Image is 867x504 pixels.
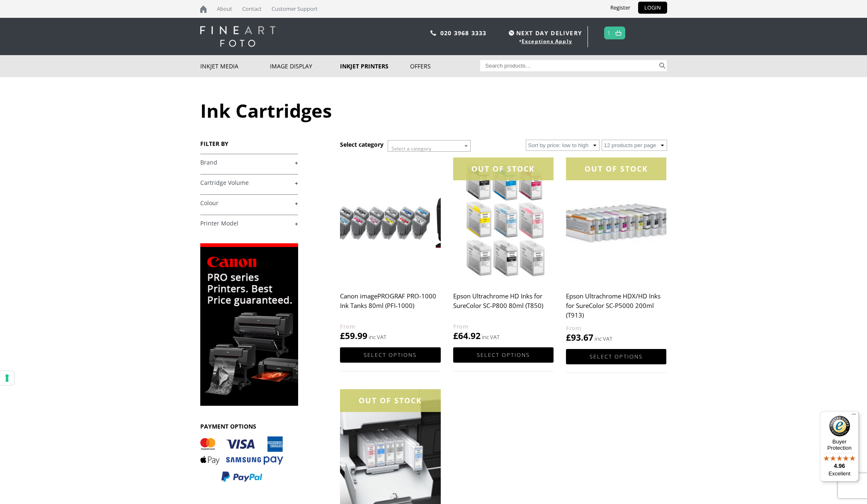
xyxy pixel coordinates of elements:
h2: Epson Ultrachrome HDX/HD Inks for SureColor SC-P5000 200ml (T913) [566,288,666,323]
a: Select options for “Epson Ultrachrome HD Inks for SureColor SC-P800 80ml (T850)” [453,347,554,363]
a: + [200,199,298,207]
bdi: 64.92 [453,330,481,342]
a: 1 [607,27,611,39]
a: Offers [410,55,480,77]
div: OUT OF STOCK [453,157,554,180]
a: Canon imagePROGRAF PRO-1000 Ink Tanks 80ml (PFI-1000) £59.99 [340,157,440,342]
span: £ [453,330,458,342]
img: logo-white.svg [200,26,275,47]
button: Search [658,60,667,71]
select: Shop order [526,140,600,151]
a: Image Display [270,55,340,77]
div: OUT OF STOCK [566,157,666,180]
img: Epson Ultrachrome HD Inks for SureColor SC-P800 80ml (T850) [453,157,554,283]
bdi: 59.99 [340,330,367,342]
a: Select options for “Epson Ultrachrome HDX/HD Inks for SureColor SC-P5000 200ml (T913)” [566,349,666,364]
input: Search products… [480,60,658,71]
span: Select a category [391,145,431,152]
a: + [200,179,298,187]
h4: Printer Model [200,215,298,231]
a: Exceptions Apply [522,38,572,45]
a: + [200,220,298,228]
a: OUT OF STOCKEpson Ultrachrome HD Inks for SureColor SC-P800 80ml (T850) £64.92 [453,157,554,342]
bdi: 93.67 [566,332,593,343]
h3: Select category [340,141,384,148]
a: + [200,159,298,167]
button: Trusted Shops TrustmarkBuyer Protection4.96Excellent [820,411,859,482]
img: basket.svg [615,30,622,36]
span: 4.96 [834,463,845,469]
img: promo [200,243,298,406]
h4: Colour [200,194,298,211]
a: Register [604,2,636,14]
img: Epson Ultrachrome HDX/HD Inks for SureColor SC-P5000 200ml (T913) [566,157,666,283]
span: £ [566,332,571,343]
h2: Canon imagePROGRAF PRO-1000 Ink Tanks 80ml (PFI-1000) [340,288,440,322]
span: NEXT DAY DELIVERY [507,28,582,38]
p: Excellent [820,470,859,477]
h4: Brand [200,154,298,170]
h3: PAYMENT OPTIONS [200,422,298,430]
p: Buyer Protection [820,439,859,451]
a: Inkjet Media [200,55,270,77]
h3: FILTER BY [200,140,298,148]
button: Menu [849,411,859,421]
a: 020 3968 3333 [440,29,487,37]
a: OUT OF STOCKEpson Ultrachrome HDX/HD Inks for SureColor SC-P5000 200ml (T913) £93.67 [566,157,666,344]
img: Trusted Shops Trustmark [829,416,850,436]
img: time.svg [509,30,514,36]
img: PAYMENT OPTIONS [200,436,283,482]
img: phone.svg [430,30,436,36]
h1: Ink Cartridges [200,98,667,123]
a: Select options for “Canon imagePROGRAF PRO-1000 Ink Tanks 80ml (PFI-1000)” [340,347,440,363]
img: Canon imagePROGRAF PRO-1000 Ink Tanks 80ml (PFI-1000) [340,157,440,283]
a: LOGIN [638,2,667,14]
a: Inkjet Printers [340,55,410,77]
h4: Cartridge Volume [200,174,298,191]
div: OUT OF STOCK [340,389,440,412]
h2: Epson Ultrachrome HD Inks for SureColor SC-P800 80ml (T850) [453,288,554,322]
span: £ [340,330,345,342]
